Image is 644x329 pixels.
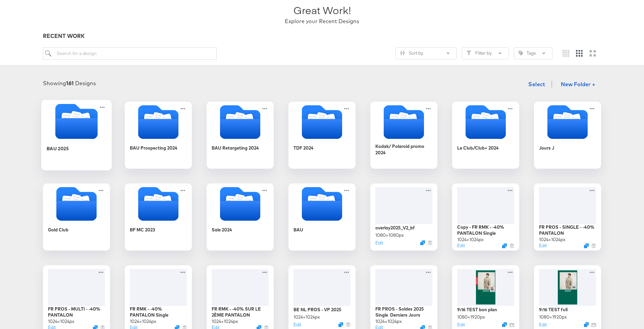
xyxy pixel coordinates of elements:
svg: Folder [125,105,192,139]
svg: Duplicate [338,322,343,327]
strong: 161 [66,80,74,87]
div: Kodak/ Polaroid promo 2024 [375,143,432,156]
div: BAU Prospecting 2024 [125,102,192,169]
div: Le Club/Club+ 2024 [452,102,519,169]
svg: Tag [519,51,523,55]
div: BAU 2025 [47,145,69,152]
div: Jours J [534,102,601,169]
div: Gold Club [43,183,110,251]
button: Edit [375,240,383,246]
div: 1024 × 1024 px [375,318,402,325]
div: FR PROS - SINGLE - -40% PANTALON1024×1024pxEditDuplicate [534,183,601,251]
div: 1080 × 1080 px [375,232,404,238]
div: BAU [288,183,356,251]
div: 1024 × 1024 px [293,314,320,320]
svg: Duplicate [502,243,507,248]
div: BAU Retargeting 2024 [212,145,259,151]
input: Search for a design [43,47,217,60]
span: Select [528,79,545,89]
div: BAU [293,227,303,233]
div: Explore your Recent Designs [285,17,359,25]
div: Copy - FR RMK - -40% PANTALON Single1024×1024pxEditDuplicate [452,183,519,251]
svg: Filter [467,51,471,55]
svg: Small grid [562,50,569,57]
div: 9:16 TEST full [539,307,568,313]
svg: Folder [207,105,274,139]
button: SlidersSort by [395,47,457,59]
svg: Sliders [400,51,405,55]
div: BF MC 2023 [130,227,155,233]
button: TagTags [514,47,552,59]
button: Select [526,77,548,91]
svg: Folder [41,104,112,139]
div: BAU 2025 [41,100,112,170]
div: FR PROS - Soldes 2025 Single Derniers Jours [375,306,432,318]
svg: Folder [452,105,519,139]
div: Great Work! [293,3,351,17]
div: FR RMK - -40% PANTALON Single [130,306,187,318]
svg: Duplicate [502,322,507,327]
button: Edit [457,242,465,249]
svg: Duplicate [584,243,589,248]
div: BE NL PROS - VP 2025 [293,307,341,313]
div: Sale 2024 [212,227,232,233]
svg: Large grid [589,50,596,57]
div: BAU Prospecting 2024 [130,145,177,151]
button: Edit [457,322,465,328]
div: 1024 × 1024 px [457,236,484,243]
div: TDF 2024 [293,145,314,151]
svg: Duplicate [420,240,425,245]
svg: Folder [207,187,274,221]
svg: Duplicate [584,322,589,327]
div: 1080 × 1920 px [539,314,567,320]
div: BAU Retargeting 2024 [207,102,274,169]
div: 1024 × 1024 px [539,236,566,243]
svg: Folder [43,187,110,221]
div: 1024 × 1024 px [212,318,238,325]
div: Kodak/ Polaroid promo 2024 [370,102,437,169]
div: Sale 2024 [207,183,274,251]
div: FR RMK - -40% ﻿SUR LE 2ÈME PANTALON [212,306,269,318]
svg: Folder [288,187,356,221]
svg: Folder [125,187,192,221]
div: Jours J [539,145,554,151]
div: FR PROS - MULTI - -40% PANTALON [48,306,105,318]
div: TDF 2024 [288,102,356,169]
div: overlay2025_V2_bf [375,225,415,231]
svg: Folder [370,105,437,139]
div: Copy - FR RMK - -40% PANTALON Single [457,224,514,236]
div: 1080 × 1920 px [457,314,485,320]
div: overlay2025_V2_bf1080×1080pxEditDuplicate [370,183,437,251]
svg: Folder [534,105,601,139]
div: BF MC 2023 [125,183,192,251]
div: 9:16 TEST bon plan [457,307,497,313]
svg: Medium grid [576,50,583,57]
svg: Folder [288,105,356,139]
button: Edit [293,322,301,328]
div: Gold Club [48,227,68,233]
button: Edit [539,242,547,249]
div: RECENT WORK [43,32,601,40]
button: Edit [539,322,547,328]
div: FR PROS - SINGLE - -40% PANTALON [539,224,596,236]
div: Le Club/Club+ 2024 [457,145,499,151]
div: Showing Designs [43,79,96,87]
button: New Folder + [555,78,601,91]
button: FilterFilter by [462,47,509,59]
div: 1024 × 1024 px [130,318,156,325]
div: 1024 × 1024 px [48,318,74,325]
